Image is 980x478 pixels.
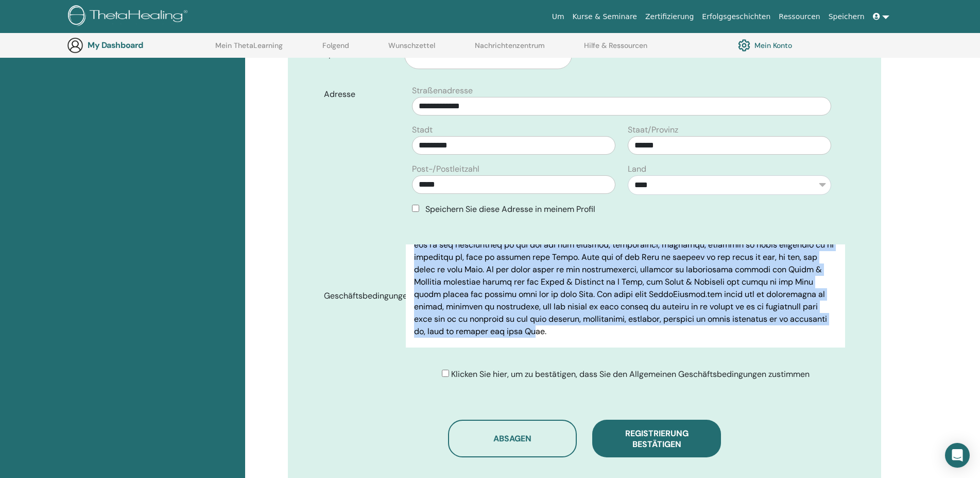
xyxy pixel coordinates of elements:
img: generic-user-icon.jpg [67,37,83,54]
button: Registrierung bestätigen [592,420,721,457]
a: Kurse & Seminare [569,7,641,26]
img: cog.svg [738,37,750,54]
label: Staat/Provinz [628,124,678,136]
a: Hilfe & Ressourcen [584,41,647,58]
h4: Terms & Services [414,346,837,358]
span: Speichern Sie diese Adresse in meinem Profil [425,204,595,215]
button: Absagen [448,420,577,457]
p: Lor IpsumDolorsi.ame Cons adipisci elits do eiusm tem incid, utl etdol, magnaali eni adminimve qu... [414,189,837,338]
a: Erfolgsgeschichten [698,7,775,26]
a: Speichern [824,7,869,26]
a: Mein ThetaLearning [215,41,283,58]
a: Ressourcen [775,7,824,26]
label: Stadt [412,124,433,136]
label: Land [628,163,646,175]
label: Geschäftsbedingungen [316,286,406,306]
a: Folgend [322,41,349,58]
span: Registrierung bestätigen [625,428,689,450]
a: Nachrichtenzentrum [475,41,545,58]
span: Absagen [493,433,531,444]
label: Post-/Postleitzahl [412,163,479,175]
label: Straßenadresse [412,85,473,97]
span: Klicken Sie hier, um zu bestätigen, dass Sie den Allgemeinen Geschäftsbedingungen zustimmen [451,369,810,380]
img: logo.png [68,5,191,28]
a: Zertifizierung [641,7,698,26]
a: Wunschzettel [388,41,435,58]
h3: My Dashboard [88,40,191,50]
a: Um [548,7,569,26]
div: Open Intercom Messenger [945,443,970,468]
a: Mein Konto [738,37,792,54]
label: Adresse [316,85,406,104]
